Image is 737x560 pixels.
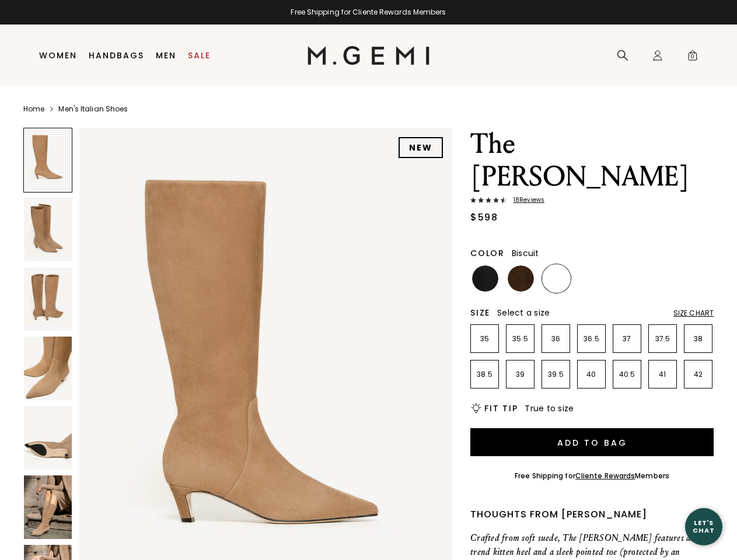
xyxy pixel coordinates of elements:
[673,309,714,318] div: Size Chart
[512,247,539,259] span: Biscuit
[515,471,669,481] div: Free Shipping for Members
[525,402,574,414] span: True to size
[613,334,641,344] p: 37
[472,265,498,292] img: Black
[497,307,550,318] span: Select a size
[399,137,443,158] div: NEW
[578,334,605,344] p: 36.5
[24,267,72,331] img: The Tina
[470,308,490,317] h2: Size
[508,265,534,292] img: Chocolate
[684,334,712,344] p: 38
[470,211,498,225] div: $598
[471,334,498,344] p: 35
[188,51,211,60] a: Sale
[687,52,698,64] span: 0
[578,370,605,379] p: 40
[24,475,72,539] img: The Tina
[685,519,722,534] div: Let's Chat
[484,404,518,413] h2: Fit Tip
[89,51,144,60] a: Handbags
[507,334,534,344] p: 35.5
[649,334,676,344] p: 37.5
[470,197,714,206] a: 18Reviews
[470,508,714,521] div: Thoughts from [PERSON_NAME]
[684,370,712,379] p: 42
[507,370,534,379] p: 39
[308,46,429,65] img: M.Gemi
[507,197,544,204] span: 18 Review s
[543,265,570,292] img: Biscuit
[24,198,72,261] img: The Tina
[24,406,72,470] img: The Tina
[542,370,570,379] p: 39.5
[542,334,570,344] p: 36
[470,128,714,193] h1: The [PERSON_NAME]
[649,370,676,379] p: 41
[24,337,72,400] img: The Tina
[470,428,714,456] button: Add to Bag
[39,51,77,60] a: Women
[58,104,128,114] a: Men's Italian Shoes
[470,249,505,258] h2: Color
[23,104,44,114] a: Home
[156,51,176,60] a: Men
[575,471,635,481] a: Cliente Rewards
[613,370,641,379] p: 40.5
[471,370,498,379] p: 38.5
